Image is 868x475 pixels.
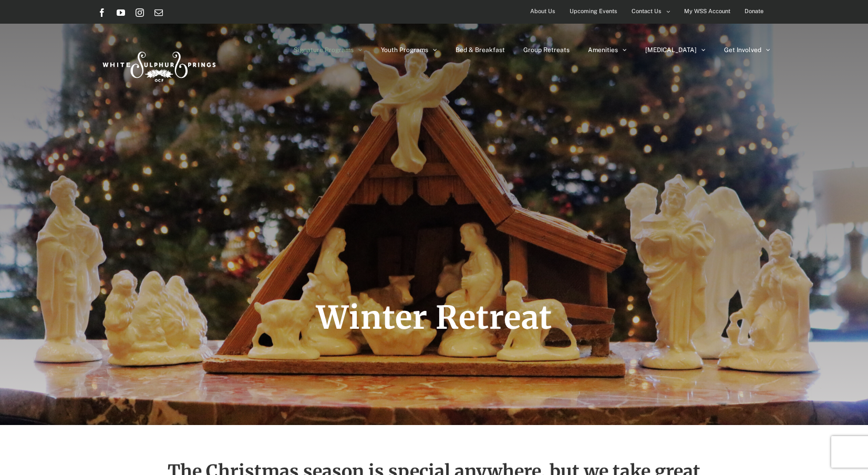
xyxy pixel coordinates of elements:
[523,47,570,53] span: Group Retreats
[381,47,428,53] span: Youth Programs
[98,8,106,17] a: Facebook
[294,24,770,76] nav: Main Menu
[456,47,505,53] span: Bed & Breakfast
[530,4,555,19] span: About Us
[381,24,437,76] a: Youth Programs
[154,8,163,17] a: Email
[645,47,697,53] span: [MEDICAL_DATA]
[724,24,770,76] a: Get Involved
[588,24,627,76] a: Amenities
[523,24,570,76] a: Group Retreats
[294,47,354,53] span: Signature Programs
[98,40,219,89] img: White Sulphur Springs Logo
[724,47,761,53] span: Get Involved
[570,4,617,19] span: Upcoming Events
[645,24,706,76] a: [MEDICAL_DATA]
[632,4,662,19] span: Contact Us
[117,8,125,17] a: YouTube
[294,24,363,76] a: Signature Programs
[316,298,552,337] span: Winter Retreat
[745,4,763,19] span: Donate
[136,8,144,17] a: Instagram
[456,24,505,76] a: Bed & Breakfast
[588,47,618,53] span: Amenities
[684,4,730,19] span: My WSS Account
